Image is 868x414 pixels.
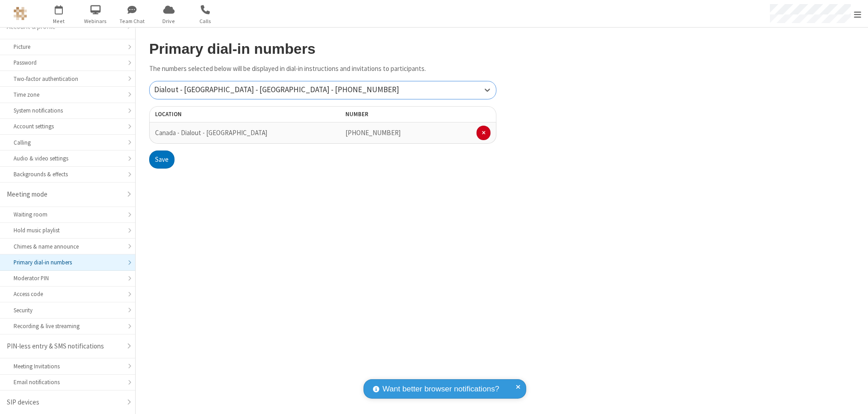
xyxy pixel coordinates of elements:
span: Calls [189,17,222,25]
img: QA Selenium DO NOT DELETE OR CHANGE [14,7,27,20]
iframe: Chat [845,390,861,408]
span: Want better browser notifications? [382,383,499,395]
th: Number [340,106,496,122]
div: Email notifications [14,378,122,386]
div: Audio & video settings [14,154,122,163]
p: The numbers selected below will be displayed in dial-in instructions and invitations to participa... [149,64,496,74]
span: Drive [152,17,186,25]
button: Save [149,151,175,169]
td: Canada - Dialout - [GEOGRAPHIC_DATA] [149,122,288,144]
span: Dialout - [GEOGRAPHIC_DATA] - [GEOGRAPHIC_DATA] - [PHONE_NUMBER] [154,85,399,94]
div: PIN-less entry & SMS notifications [7,341,122,352]
div: Backgrounds & effects [14,170,122,179]
div: Waiting room [14,210,122,219]
span: [PHONE_NUMBER] [345,128,401,137]
th: Location [149,106,288,122]
span: Team Chat [115,17,149,25]
div: Meeting Invitations [14,362,122,371]
div: System notifications [14,106,122,115]
div: Time zone [14,90,122,99]
div: Access code [14,290,122,298]
div: Meeting mode [7,189,122,200]
div: Account settings [14,122,122,131]
div: Hold music playlist [14,226,122,235]
div: Chimes & name announce [14,242,122,251]
div: Picture [14,42,122,51]
div: SIP devices [7,397,122,408]
span: Meet [42,17,76,25]
div: Primary dial-in numbers [14,258,122,267]
div: Moderator PIN [14,274,122,282]
div: Recording & live streaming [14,322,122,330]
div: Password [14,58,122,67]
div: Two-factor authentication [14,75,122,83]
h2: Primary dial-in numbers [149,41,496,57]
span: Webinars [79,17,113,25]
div: Calling [14,138,122,147]
div: Security [14,306,122,315]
